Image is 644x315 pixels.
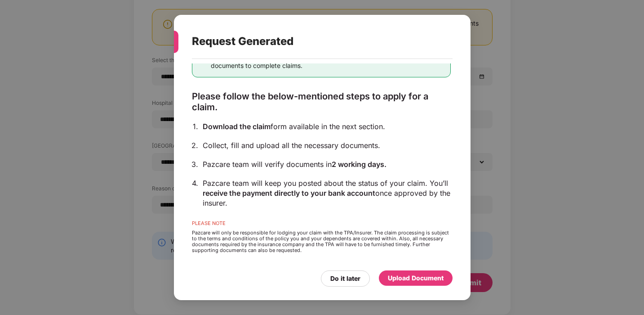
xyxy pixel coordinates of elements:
div: Pazcare team will verify documents in [203,159,451,169]
div: Pazcare team will keep you posted about the status of your claim. You’ll once approved by the ins... [203,178,451,208]
div: Do it later [330,274,360,283]
div: 2. [191,140,198,150]
div: Pazcare will only be responsible for lodging your claim with the TPA/Insurer. The claim processin... [192,230,451,253]
span: Download the claim [203,122,271,131]
div: Request Generated [192,24,431,59]
div: 3. [191,159,198,169]
span: receive the payment directly to your bank account [203,189,375,198]
div: 4. [192,178,198,188]
div: Collect, fill and upload all the necessary documents. [203,140,451,150]
div: PLEASE NOTE [192,220,451,230]
span: 2 working days. [332,160,386,169]
div: Upload Document [388,273,444,283]
div: form available in the next section. [203,121,451,131]
div: 1. [193,121,198,131]
div: Please follow the below-mentioned steps to apply for a claim. [192,91,451,112]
